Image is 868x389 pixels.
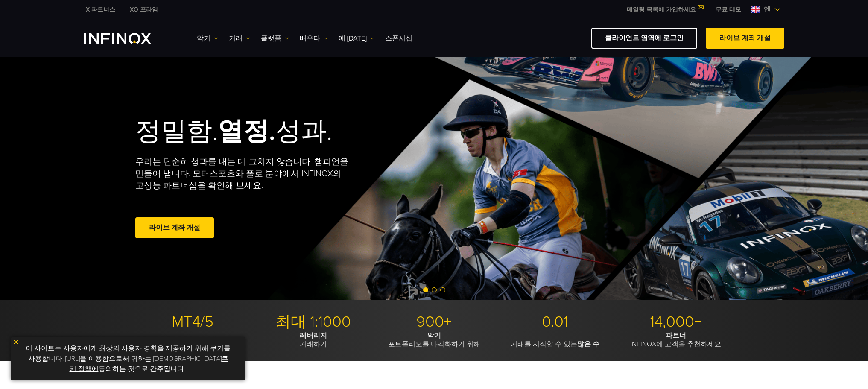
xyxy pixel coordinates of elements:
[511,340,577,348] font: 거래를 시작할 수 있는
[300,331,327,340] font: 레버리지
[13,339,19,345] img: 노란색 닫기 아이콘
[84,6,115,13] font: IX 파트너스
[542,313,568,331] font: 0.01
[385,33,412,44] a: 스폰서십
[716,6,741,13] font: 무료 데모
[197,33,218,44] a: 악기
[627,6,696,13] font: 메일링 목록에 가입하세요
[432,287,437,292] span: 슬라이드 2로 이동
[440,287,445,292] span: 슬라이드 3으로 이동
[706,28,784,49] a: 라이브 계좌 개설
[709,5,748,14] a: 인피녹스 메뉴
[300,34,320,43] font: 배우다
[135,116,218,147] font: 정밀함.
[385,34,412,43] font: 스폰서십
[620,6,709,13] a: 메일링 목록에 가입하세요
[229,34,243,43] font: 거래
[605,34,684,42] font: 클라이언트 영역에 로그인
[99,365,187,373] font: 동의하는 것으로 간주됩니다 .
[300,33,328,44] a: 배우다
[135,157,348,191] font: 우리는 단순히 성과를 내는 데 그치지 않습니다. 챔피언을 만들어 냅니다. 모터스포츠와 폴로 분야에서 INFINOX의 고성능 파트너십을 확인해 보세요.
[388,340,480,348] font: 포트폴리오를 다각화하기 위해
[275,116,332,147] font: 성과.
[135,217,214,238] a: 라이브 계좌 개설
[78,5,122,14] a: 인피녹스
[300,340,327,348] font: 거래하기
[423,287,428,292] span: 슬라이드 1로 이동
[26,344,231,363] font: 이 사이트는 사용자에게 최상의 사용자 경험을 제공하기 위해 쿠키를 사용합니다. [URL]을 이용함으로써 귀하는 [DEMOGRAPHIC_DATA]
[427,331,441,340] font: 악기
[630,340,721,348] font: INFINOX에 고객을 추천하세요
[84,33,171,44] a: INFINOX 로고
[172,313,213,331] font: MT4/5
[197,34,210,43] font: 악기
[577,340,599,348] font: 많은 수
[339,33,374,44] a: 에 [DATE]
[666,331,686,340] font: 파트너
[416,313,452,331] font: 900+
[218,116,275,147] font: 열정.
[650,313,702,331] font: 14,000+
[764,5,771,14] font: 엔
[591,28,697,49] a: 클라이언트 영역에 로그인
[261,33,289,44] a: 플랫폼
[339,34,367,43] font: 에 [DATE]
[275,313,351,331] font: 최대 1:1000
[261,34,281,43] font: 플랫폼
[149,223,200,232] font: 라이브 계좌 개설
[229,33,250,44] a: 거래
[122,5,164,14] a: 인피녹스
[128,6,158,13] font: IXO 프라임
[719,34,771,42] font: 라이브 계좌 개설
